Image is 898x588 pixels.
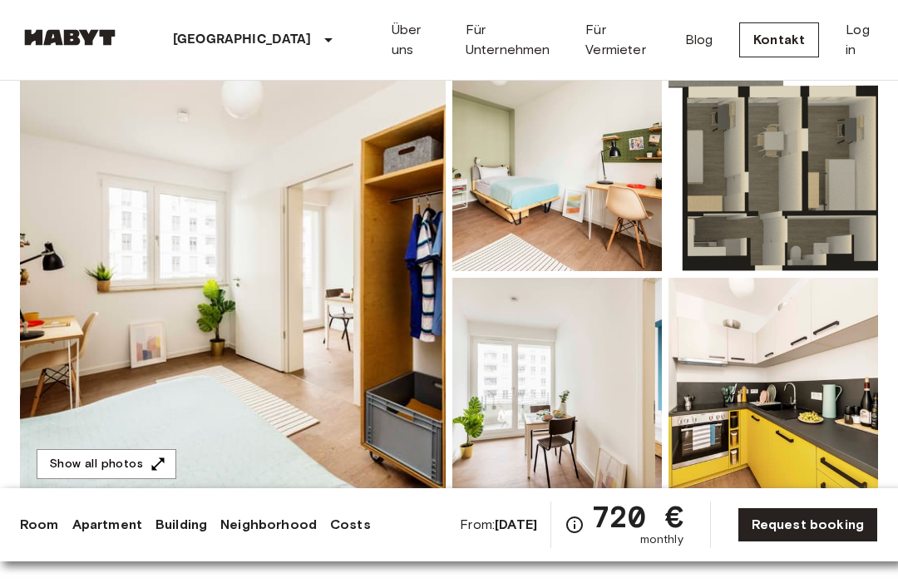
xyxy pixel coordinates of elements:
img: Picture of unit DE-01-09-010-02Q [452,278,662,496]
svg: Check cost overview for full price breakdown. Please note that discounts apply to new joiners onl... [565,515,585,535]
a: Log in [846,20,878,60]
img: Habyt [20,29,120,46]
b: [DATE] [495,516,537,532]
a: Neighborhood [220,515,317,535]
button: Show all photos [37,449,176,480]
a: Room [20,515,59,535]
a: Über uns [392,20,439,60]
a: Building [155,515,207,535]
img: Picture of unit DE-01-09-010-02Q [669,53,878,271]
a: Kontakt [739,22,819,57]
span: 720 € [591,502,683,531]
a: Costs [330,515,371,535]
span: From: [460,516,537,534]
a: Request booking [738,507,878,542]
a: Apartment [72,515,142,535]
p: [GEOGRAPHIC_DATA] [173,30,312,50]
span: monthly [640,531,683,548]
a: Für Unternehmen [466,20,560,60]
img: Marketing picture of unit DE-01-09-010-02Q [20,53,446,496]
a: Blog [685,30,713,50]
a: Für Vermieter [585,20,658,60]
img: Picture of unit DE-01-09-010-02Q [452,53,662,271]
img: Picture of unit DE-01-09-010-02Q [669,278,878,496]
